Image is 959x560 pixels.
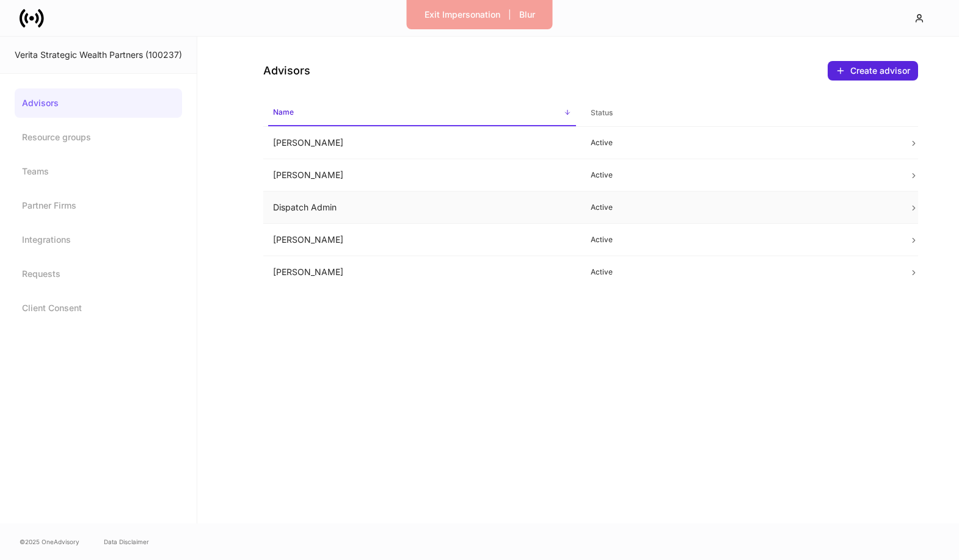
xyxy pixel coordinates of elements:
span: Name [268,100,577,126]
div: Verita Strategic Wealth Partners (100237) [15,49,182,61]
span: Status [586,101,894,126]
a: Advisors [15,88,182,118]
h6: Status [591,107,613,118]
h4: Advisors [263,63,310,78]
td: [PERSON_NAME] [263,256,582,289]
span: © 2025 OneAdvisory [20,537,79,547]
h6: Name [273,106,294,118]
button: Create advisor [828,61,918,81]
a: Data Disclaimer [104,537,149,547]
div: Blur [519,9,535,21]
td: [PERSON_NAME] [263,224,582,256]
td: [PERSON_NAME] [263,159,582,192]
div: Create advisor [850,65,910,77]
button: Exit Impersonation [417,5,508,24]
a: Teams [15,157,182,186]
p: Active [591,267,889,277]
a: Client Consent [15,293,182,323]
a: Partner Firms [15,191,182,220]
p: Active [591,203,889,212]
a: Resource groups [15,123,182,152]
div: Exit Impersonation [425,9,500,21]
p: Active [591,235,889,245]
a: Integrations [15,225,182,254]
p: Active [591,170,889,180]
button: Blur [511,5,543,24]
td: [PERSON_NAME] [263,127,582,159]
p: Active [591,138,889,148]
td: Dispatch Admin [263,192,582,224]
a: Requests [15,259,182,289]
